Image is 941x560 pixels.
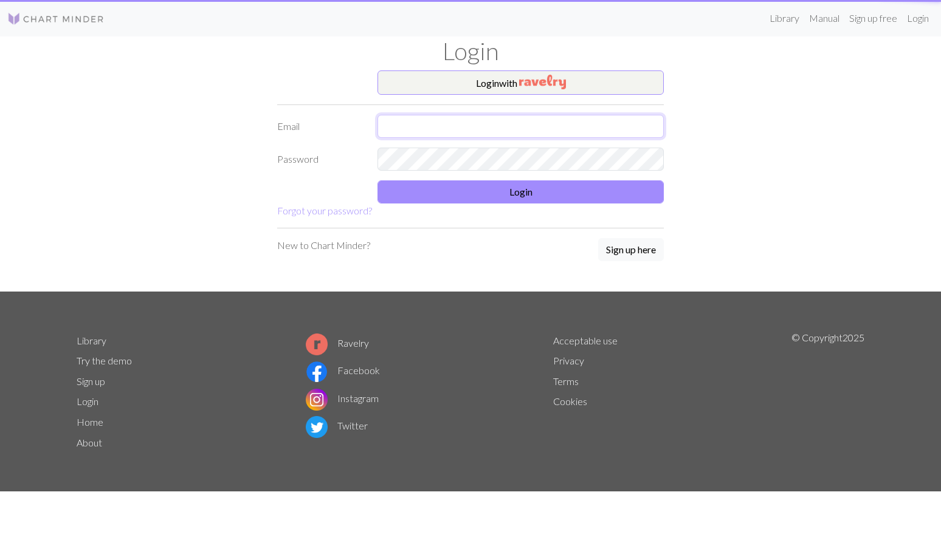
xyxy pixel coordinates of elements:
a: Forgot your password? [277,205,372,216]
a: Library [765,6,804,30]
a: Acceptable use [553,335,618,346]
img: Ravelry logo [306,333,328,355]
a: Facebook [306,364,380,376]
a: About [77,437,102,448]
a: Login [77,395,98,407]
img: Instagram logo [306,389,328,411]
label: Email [270,115,370,138]
img: Ravelry [519,75,566,89]
a: Library [77,335,106,346]
p: © Copyright 2025 [791,330,864,453]
a: Instagram [306,392,379,404]
a: Twitter [306,420,368,431]
img: Twitter logo [306,416,328,438]
a: Login [902,6,934,30]
button: Sign up here [598,238,664,261]
p: New to Chart Minder? [277,238,370,253]
a: Privacy [553,355,584,366]
a: Cookies [553,395,587,407]
a: Manual [804,6,844,30]
img: Facebook logo [306,361,328,383]
a: Try the demo [77,355,132,366]
a: Sign up [77,375,105,387]
a: Sign up free [844,6,902,30]
button: Login [377,180,664,203]
a: Terms [553,375,579,387]
h1: Login [69,36,872,66]
button: Loginwith [377,70,664,95]
label: Password [270,148,370,171]
a: Ravelry [306,337,369,349]
a: Home [77,416,103,428]
a: Sign up here [598,238,664,262]
img: Logo [7,12,105,26]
